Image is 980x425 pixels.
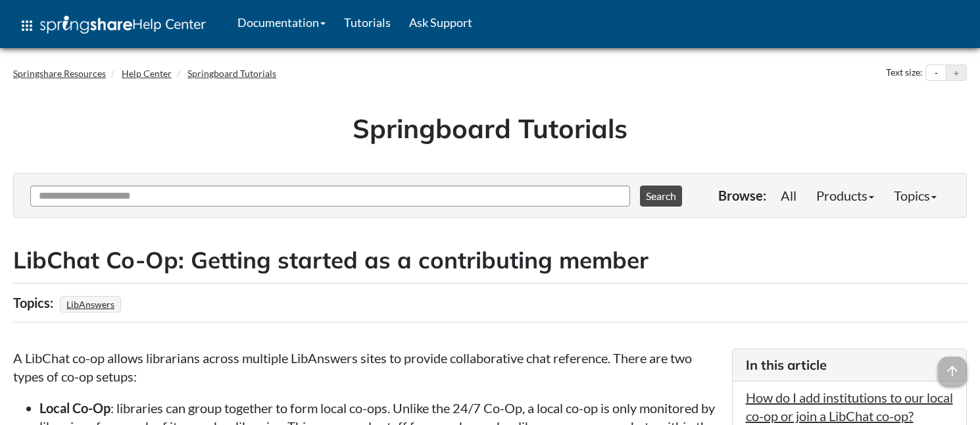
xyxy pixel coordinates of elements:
button: Increase text size [946,65,966,81]
a: Documentation [228,6,335,39]
a: Springshare Resources [13,68,106,79]
p: Browse: [718,186,766,205]
span: arrow_upward [938,357,967,386]
div: Topics: [13,290,57,315]
a: Topics [884,182,946,209]
span: Help Center [132,15,206,32]
div: Text size: [883,64,925,82]
h2: LibChat Co-Op: Getting started as a contributing member [13,244,967,276]
p: A LibChat co-op allows librarians across multiple LibAnswers sites to provide collaborative chat ... [13,349,719,386]
button: Search [640,186,682,207]
a: arrow_upward [938,358,967,374]
a: Ask Support [400,6,481,39]
span: apps [19,18,35,34]
strong: Local Co-Op [39,400,110,416]
a: Tutorials [335,6,400,39]
a: How do I add institutions to our local co-op or join a LibChat co-op? [746,389,953,424]
a: All [771,182,806,209]
img: Springshare [40,16,132,34]
a: LibAnswers [64,295,116,314]
a: apps Help Center [10,6,215,45]
a: Springboard Tutorials [187,68,276,79]
a: Products [806,182,884,209]
h1: Springboard Tutorials [23,110,957,147]
a: Help Center [122,68,172,79]
button: Decrease text size [926,65,946,81]
h3: In this article [746,356,954,374]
